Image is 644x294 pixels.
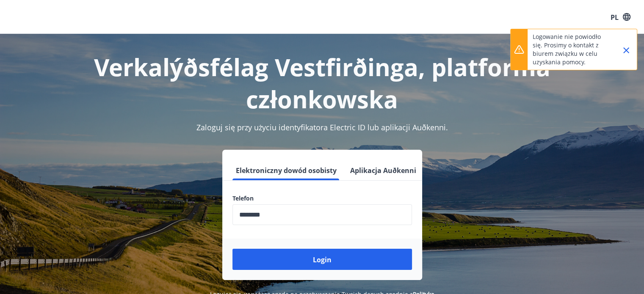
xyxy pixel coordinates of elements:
[611,12,619,22] font: PL
[196,122,448,132] font: Zaloguj się przy użyciu identyfikatora Electric ID lub aplikacji Auðkenni.
[236,166,337,175] font: Elektroniczny dowód osobisty
[313,255,332,264] font: Login
[94,51,550,115] font: Verkalýðsfélag Vestfirðinga, platforma członkowska
[533,33,601,66] font: Logowanie nie powiodło się. Prosimy o kontakt z biurem związku w celu uzyskania pomocy.
[350,166,416,175] font: Aplikacja Auðkenni
[232,249,412,270] button: Login
[619,43,633,58] button: Zamknąć
[607,9,634,25] button: PL
[232,194,254,202] font: Telefon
